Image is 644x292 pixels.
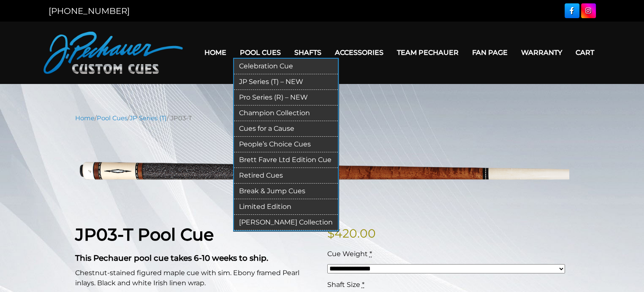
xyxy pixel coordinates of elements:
[97,114,128,122] a: Pool Cues
[327,250,368,258] span: Cue Weight
[130,114,167,122] a: JP Series (T)
[234,184,338,199] a: Break & Jump Cues
[328,42,390,63] a: Accessories
[234,105,338,121] a: Champion Collection
[75,224,214,245] strong: JP03-T Pool Cue
[234,199,338,215] a: Limited Edition
[234,74,338,90] a: JP Series (T) – NEW
[75,114,569,123] nav: Breadcrumb
[390,42,465,63] a: Team Pechauer
[75,253,268,263] strong: This Pechauer pool cue takes 6-10 weeks to ship.
[234,121,338,137] a: Cues for a Cause
[362,281,364,289] abbr: required
[569,42,601,63] a: Cart
[327,226,376,241] bdi: 420.00
[234,59,338,74] a: Celebration Cue
[75,268,317,288] p: Chestnut-stained figured maple cue with sim. Ebony framed Pearl inlays. Black and white Irish lin...
[465,42,514,63] a: Fan Page
[198,42,233,63] a: Home
[234,168,338,184] a: Retired Cues
[327,226,334,241] span: $
[49,6,130,16] a: [PHONE_NUMBER]
[514,42,569,63] a: Warranty
[75,129,569,211] img: jp03-T.png
[43,32,183,74] img: Pechauer Custom Cues
[327,281,360,289] span: Shaft Size
[288,42,328,63] a: Shafts
[234,152,338,168] a: Brett Favre Ltd Edition Cue
[233,42,288,63] a: Pool Cues
[234,137,338,152] a: People’s Choice Cues
[370,250,372,258] abbr: required
[234,90,338,105] a: Pro Series (R) – NEW
[75,114,95,122] a: Home
[234,215,338,230] a: [PERSON_NAME] Collection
